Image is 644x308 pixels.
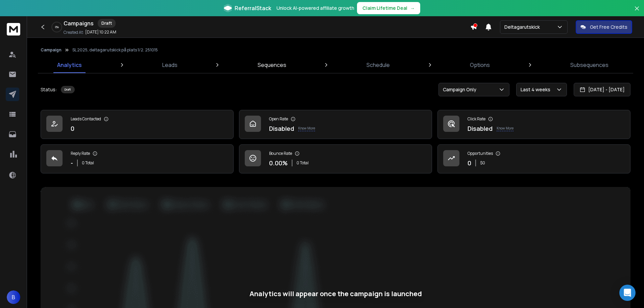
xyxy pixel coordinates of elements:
[269,158,288,168] p: 0.00 %
[57,61,82,69] p: Analytics
[366,61,390,69] p: Schedule
[162,61,177,69] p: Leads
[590,24,627,30] p: Get Free Credits
[480,160,485,166] p: $ 0
[437,144,630,173] a: Opportunities0$0
[357,2,420,14] button: Claim Lifetime Deal→
[633,4,641,20] button: Close banner
[296,160,309,166] p: 0 Total
[239,144,432,173] a: Bounce Rate0.00%0 Total
[235,4,271,12] span: ReferralStack
[470,61,490,69] p: Options
[64,19,94,27] h1: Campaigns
[41,86,57,93] p: Status:
[71,124,74,133] p: 0
[254,57,290,73] a: Sequences
[98,19,116,28] div: Draft
[85,29,116,35] p: [DATE] 10:22 AM
[71,151,90,156] p: Reply Rate
[71,158,73,168] p: -
[566,57,613,73] a: Subsequences
[269,124,294,133] p: Disabled
[158,57,182,73] a: Leads
[466,57,494,73] a: Options
[82,160,94,166] p: 0 Total
[41,47,62,53] button: Campaign
[298,126,315,131] p: Know More
[277,5,354,11] p: Unlock AI-powered affiliate growth
[41,144,234,173] a: Reply Rate-0 Total
[55,25,59,29] p: 0 %
[72,47,158,53] p: SL 2025, deltagarutskick på plats 1/2. 251015
[61,86,75,93] div: Draft
[269,151,292,156] p: Bounce Rate
[521,86,553,93] p: Last 4 weeks
[71,116,101,122] p: Leads Contacted
[443,86,479,93] p: Campaign Only
[362,57,394,73] a: Schedule
[497,126,514,131] p: Know More
[504,24,543,30] p: Deltagarutskick
[570,61,609,69] p: Subsequences
[239,110,432,139] a: Open RateDisabledKnow More
[468,116,485,122] p: Click Rate
[269,116,288,122] p: Open Rate
[7,290,20,304] button: B
[576,20,632,34] button: Get Free Credits
[619,285,636,301] div: Open Intercom Messenger
[41,110,234,139] a: Leads Contacted0
[410,5,415,11] span: →
[53,57,86,73] a: Analytics
[574,83,630,96] button: [DATE] - [DATE]
[249,289,422,299] div: Analytics will appear once the campaign is launched
[468,151,493,156] p: Opportunities
[437,110,630,139] a: Click RateDisabledKnow More
[258,61,286,69] p: Sequences
[468,158,471,168] p: 0
[468,124,493,133] p: Disabled
[64,30,84,35] p: Created At:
